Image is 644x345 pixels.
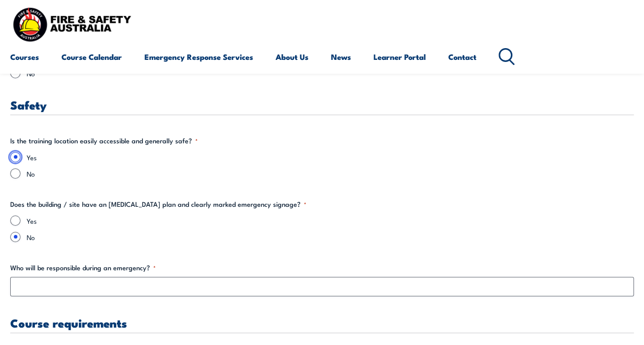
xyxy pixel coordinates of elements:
label: No [27,232,634,242]
label: Yes [27,215,634,226]
legend: Is the training location easily accessible and generally safe? [10,136,198,146]
label: Who will be responsible during an emergency? [10,263,634,273]
a: Emergency Response Services [144,45,253,69]
legend: Does the building / site have an [MEDICAL_DATA] plan and clearly marked emergency signage? [10,199,306,209]
h3: Safety [10,99,634,111]
a: Course Calendar [61,45,122,69]
label: No [27,168,634,179]
label: Yes [27,152,634,162]
a: Courses [10,45,39,69]
a: Learner Portal [373,45,426,69]
h3: Course requirements [10,317,634,329]
a: About Us [276,45,308,69]
a: Contact [448,45,476,69]
a: News [331,45,351,69]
